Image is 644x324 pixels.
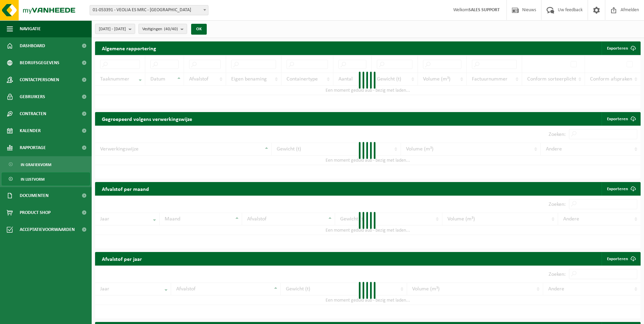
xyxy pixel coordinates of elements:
[20,54,59,71] span: Bedrijfsgegevens
[21,173,44,186] span: In lijstvorm
[2,158,90,171] a: In grafiekvorm
[20,122,41,139] span: Kalender
[602,112,640,126] a: Exporteren
[95,182,156,195] h2: Afvalstof per maand
[602,182,640,196] a: Exporteren
[20,204,51,221] span: Product Shop
[139,24,187,34] button: Vestigingen(40/40)
[20,187,49,204] span: Documenten
[21,158,51,171] span: In grafiekvorm
[20,20,41,37] span: Navigatie
[191,24,207,35] button: OK
[20,88,45,105] span: Gebruikers
[20,105,46,122] span: Contracten
[95,252,149,265] h2: Afvalstof per jaar
[164,27,178,31] count: (40/40)
[95,24,135,34] button: [DATE] - [DATE]
[2,173,90,185] a: In lijstvorm
[90,5,208,15] span: 01-053391 - VEOLIA ES MRC - ANTWERPEN
[20,71,59,88] span: Contactpersonen
[99,24,126,34] span: [DATE] - [DATE]
[602,41,640,55] button: Exporteren
[95,112,199,125] h2: Gegroepeerd volgens verwerkingswijze
[95,41,163,55] h2: Algemene rapportering
[602,252,640,266] a: Exporteren
[142,24,178,34] span: Vestigingen
[20,221,75,238] span: Acceptatievoorwaarden
[20,37,45,54] span: Dashboard
[20,139,46,156] span: Rapportage
[468,7,500,13] strong: SALES SUPPORT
